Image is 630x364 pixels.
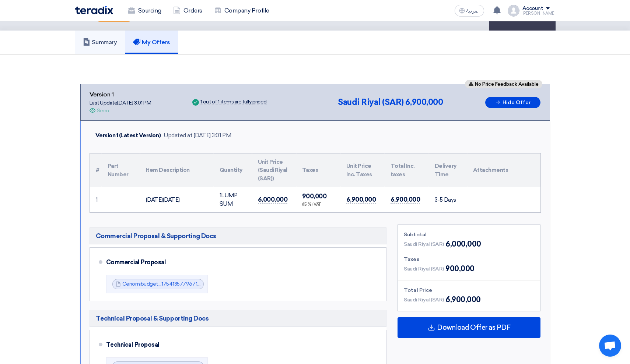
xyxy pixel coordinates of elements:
span: 6,900,000 [346,196,376,204]
td: LUMP SUM [214,187,252,212]
div: Updated at [DATE] 3:01 PM [164,131,231,140]
div: Seen [97,107,109,114]
span: العربية [466,8,480,14]
span: 6,900,000 [405,97,443,107]
span: Technical Proposal & Supporting Docs [96,314,209,323]
a: Summary [75,31,125,54]
th: Quantity [214,153,252,187]
div: Commercial Proposal [106,254,375,271]
span: 6,900,000 [445,294,481,305]
span: No Price Feedback Available [475,82,539,86]
th: Unit Price (Saudi Riyal (SAR)) [252,153,296,187]
a: Company Profile [208,3,275,19]
img: profile_test.png [508,5,519,17]
a: Orders [167,3,208,19]
div: Total Price [404,286,534,294]
div: 1 out of 1 items are fully priced [200,99,267,105]
span: 900,000 [302,192,327,200]
th: Attachments [467,153,540,187]
div: Account [522,6,543,12]
div: Subtotal [404,231,534,238]
div: Last Update [DATE] 3:01 PM [90,99,151,107]
th: Part Number [102,153,140,187]
span: 6,000,000 [445,238,481,250]
span: Saudi Riyal (SAR) [404,296,444,304]
a: My Offers [125,31,178,54]
th: Item Description [140,153,214,187]
h5: Summary [83,39,117,46]
div: Taxes [404,255,534,263]
th: # [90,153,102,187]
th: Unit Price Inc. Taxes [340,153,385,187]
div: Technical Proposal [106,336,375,354]
div: Version 1 [90,90,151,99]
span: Saudi Riyal (SAR) [338,97,404,107]
span: 6,000,000 [258,196,288,204]
span: Saudi Riyal (SAR) [404,240,444,248]
td: 1 [90,187,102,212]
span: 900,000 [445,263,475,274]
span: Download Offer as PDF [437,324,510,331]
th: Delivery Time [429,153,467,187]
div: (15 %) VAT [302,202,335,208]
span: Saudi Riyal (SAR) [404,265,444,273]
div: [PERSON_NAME] [522,11,556,15]
a: Sourcing [122,3,167,19]
div: Version 1 (Latest Version) [95,131,161,140]
a: Open chat [599,335,621,357]
h5: My Offers [133,39,170,46]
a: Cenomibudget_1754135779671.pdf [122,281,207,287]
img: Teradix logo [75,6,113,14]
th: Total Inc. taxes [385,153,429,187]
th: Taxes [296,153,340,187]
div: [DATE][DATE] [146,196,208,204]
span: 1 [220,192,221,199]
span: Commercial Proposal & Supporting Docs [96,232,216,240]
td: 3-5 Days [429,187,467,212]
button: العربية [455,5,484,17]
button: Hide Offer [485,97,540,108]
span: 6,900,000 [391,196,420,204]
